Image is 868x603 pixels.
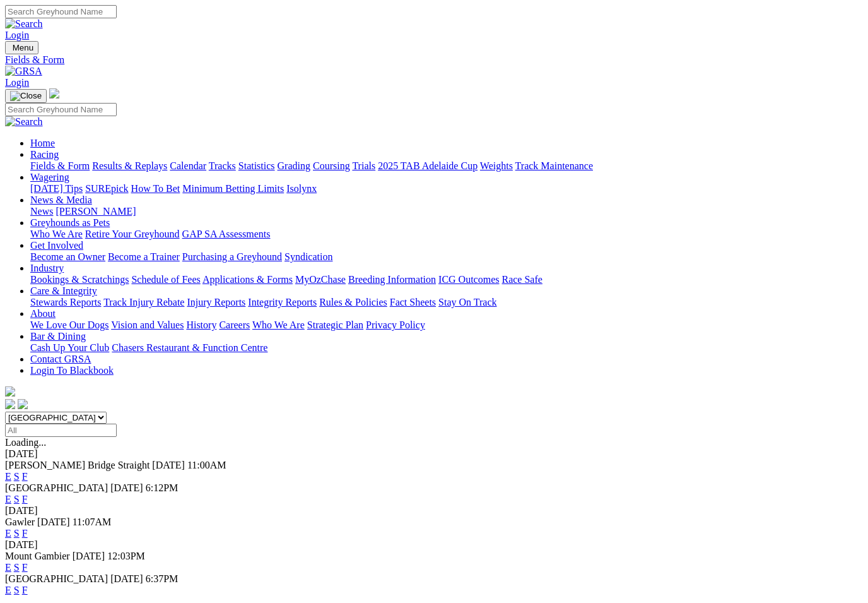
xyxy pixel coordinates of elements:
a: Rules & Policies [319,297,387,307]
a: Trials [352,160,375,171]
input: Search [5,103,117,116]
div: [DATE] [5,505,863,516]
a: Injury Reports [187,297,245,307]
a: Chasers Restaurant & Function Centre [112,342,267,353]
div: Bar & Dining [30,342,863,354]
a: Who We Are [30,229,83,239]
a: Statistics [238,160,275,171]
a: Bookings & Scratchings [30,274,129,285]
a: Login [5,77,29,88]
a: Become a Trainer [108,251,180,262]
a: [DATE] Tips [30,183,83,194]
span: [DATE] [152,460,185,470]
div: Wagering [30,183,863,194]
a: Race Safe [501,274,542,285]
a: E [5,528,11,539]
a: We Love Our Dogs [30,319,108,330]
a: Care & Integrity [30,285,97,296]
a: E [5,585,11,595]
a: Fact Sheets [390,297,436,307]
span: [DATE] [110,573,143,584]
a: Become an Owner [30,251,105,262]
a: Strategic Plan [307,319,363,330]
a: How To Bet [131,183,180,194]
a: F [22,471,28,482]
img: twitter.svg [18,399,28,409]
a: E [5,471,11,482]
a: Privacy Policy [366,319,425,330]
a: Breeding Information [348,274,436,285]
a: Applications & Forms [202,274,293,285]
a: S [14,528,20,539]
span: [DATE] [110,482,143,493]
span: Loading... [5,437,46,448]
a: Wagering [30,172,69,182]
span: [GEOGRAPHIC_DATA] [5,573,108,584]
a: News [30,206,53,217]
a: Isolynx [286,183,317,194]
a: Syndication [284,251,332,262]
div: [DATE] [5,539,863,551]
a: Fields & Form [30,160,90,171]
img: logo-grsa-white.png [49,88,59,99]
a: Bar & Dining [30,331,86,342]
span: [GEOGRAPHIC_DATA] [5,482,108,493]
div: Industry [30,274,863,285]
a: ICG Outcomes [438,274,499,285]
span: [DATE] [37,516,70,527]
img: Close [10,91,42,101]
a: E [5,494,11,504]
a: GAP SA Assessments [182,229,271,239]
a: [PERSON_NAME] [56,206,136,217]
span: 11:00AM [187,460,226,470]
span: 11:07AM [73,516,112,527]
span: Mount Gambier [5,551,70,561]
div: [DATE] [5,448,863,460]
a: SUREpick [85,183,128,194]
a: Fields & Form [5,54,863,66]
a: About [30,308,56,319]
span: [PERSON_NAME] Bridge Straight [5,460,150,470]
a: S [14,471,20,482]
a: F [22,494,28,504]
img: GRSA [5,66,42,77]
a: Retire Your Greyhound [85,229,180,239]
a: Get Involved [30,240,83,251]
span: Menu [13,43,33,52]
span: 6:37PM [146,573,179,584]
a: Grading [278,160,310,171]
img: logo-grsa-white.png [5,386,15,397]
a: News & Media [30,194,92,205]
a: Greyhounds as Pets [30,217,110,228]
a: Stewards Reports [30,297,101,307]
a: History [186,319,216,330]
a: Calendar [170,160,206,171]
a: Coursing [313,160,350,171]
a: Track Injury Rebate [103,297,184,307]
span: 12:03PM [107,551,145,561]
button: Toggle navigation [5,41,38,54]
a: Integrity Reports [248,297,317,307]
a: Login To Blackbook [30,365,114,376]
a: Stay On Track [438,297,496,307]
input: Select date [5,424,117,437]
a: Login [5,30,29,40]
a: Industry [30,263,64,273]
img: Search [5,18,43,30]
a: Vision and Values [111,319,184,330]
a: Careers [219,319,250,330]
a: Contact GRSA [30,354,91,364]
div: Racing [30,160,863,172]
div: Care & Integrity [30,297,863,308]
a: S [14,585,20,595]
input: Search [5,5,117,18]
a: Who We Are [252,319,305,330]
a: Weights [480,160,513,171]
a: Track Maintenance [515,160,593,171]
div: Greyhounds as Pets [30,229,863,240]
button: Toggle navigation [5,89,47,103]
a: Purchasing a Greyhound [182,251,282,262]
span: 6:12PM [146,482,179,493]
img: Search [5,116,43,128]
